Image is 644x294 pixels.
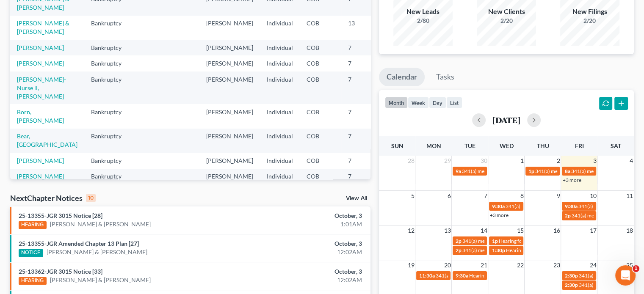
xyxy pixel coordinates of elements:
h2: [DATE] [492,115,520,124]
span: 9:30a [564,203,577,209]
span: 30 [479,156,488,166]
td: COB [300,169,341,184]
div: 2/80 [393,16,453,25]
td: COB [300,16,341,40]
span: Mon [426,142,441,149]
span: 8a [564,168,570,174]
span: 25 [625,260,634,270]
div: 1:01AM [253,220,362,228]
span: 2p [455,238,461,244]
td: [PERSON_NAME] [199,153,260,168]
span: Sat [610,142,621,149]
div: 2/20 [560,16,619,25]
a: Born, [PERSON_NAME] [17,108,64,124]
div: NOTICE [19,249,43,257]
span: 8 [519,191,524,201]
td: COB [300,71,341,104]
td: Bankruptcy [84,55,137,71]
div: October, 3 [253,212,362,220]
button: month [385,97,408,108]
span: 14 [479,225,488,236]
div: 10 [86,194,96,202]
span: 3 [592,156,597,166]
span: 21 [479,260,488,270]
span: 9:30a [455,272,468,279]
a: 25-13355-JGR 3015 Notice [28] [19,212,102,219]
td: 7 [341,104,384,128]
span: 13 [443,225,451,236]
span: 11:30a [419,272,434,279]
span: 341(a) meeting for [PERSON_NAME] [462,168,543,174]
span: Tue [464,142,475,149]
span: 2:30p [564,272,578,279]
div: HEARING [19,221,47,229]
button: week [408,97,429,108]
span: 341(a) meeting for [PERSON_NAME] [505,203,587,209]
td: [PERSON_NAME] [199,16,260,40]
div: 12:02AM [253,248,362,256]
a: +3 more [489,212,508,218]
span: 17 [589,225,597,236]
td: COB [300,40,341,55]
td: Individual [260,129,300,153]
span: 16 [552,225,561,236]
span: 2p [455,247,461,253]
a: 25-13362-JGR 3015 Notice [33] [19,268,102,275]
a: Calendar [379,68,425,86]
span: 28 [406,156,415,166]
td: Individual [260,153,300,168]
td: Individual [260,16,300,40]
button: list [446,97,462,108]
span: 1:30p [492,247,505,253]
span: Hearing for [PERSON_NAME] & [PERSON_NAME] [498,238,609,244]
td: 7 [341,55,384,71]
td: Individual [260,169,300,184]
td: Bankruptcy [84,40,137,55]
td: Bankruptcy [84,71,137,104]
span: 1p [492,238,498,244]
div: October, 3 [253,267,362,276]
td: COB [300,129,341,153]
td: Individual [260,55,300,71]
a: [PERSON_NAME] [17,60,64,67]
a: 25-13355-JGR Amended Chapter 13 Plan [27] [19,240,139,247]
div: HEARING [19,277,47,285]
a: [PERSON_NAME] & [PERSON_NAME] [50,276,151,284]
span: 2 [556,156,561,166]
span: Hearing for [PERSON_NAME] [469,272,535,279]
span: 1p [528,168,534,174]
span: 18 [625,225,634,236]
a: View All [346,195,367,201]
td: 7 [341,40,384,55]
td: Bankruptcy [84,169,137,184]
td: COB [300,55,341,71]
a: Bear, [GEOGRAPHIC_DATA] [17,132,77,148]
div: New Clients [477,7,536,16]
span: Hearing for [PERSON_NAME] & [PERSON_NAME] [506,247,616,253]
td: Individual [260,40,300,55]
td: 7 [341,129,384,153]
span: 20 [443,260,451,270]
span: 1 [519,156,524,166]
span: 24 [589,260,597,270]
span: 341(a) meeting for [PERSON_NAME] & [PERSON_NAME] [462,238,589,244]
span: 22 [516,260,524,270]
span: 9 [556,191,561,201]
a: [PERSON_NAME] [17,173,64,180]
iframe: Intercom live chat [615,265,636,286]
span: 19 [406,260,415,270]
td: [PERSON_NAME] [199,40,260,55]
button: day [429,97,446,108]
td: [PERSON_NAME] [199,71,260,104]
div: October, 3 [253,239,362,248]
span: 15 [516,225,524,236]
a: +3 more [562,177,581,183]
td: Bankruptcy [84,104,137,128]
span: 5 [410,191,415,201]
td: Bankruptcy [84,129,137,153]
div: New Filings [560,7,619,16]
div: 12:02AM [253,276,362,284]
td: Individual [260,71,300,104]
span: Fri [575,142,583,149]
a: [PERSON_NAME] & [PERSON_NAME] [17,19,69,35]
